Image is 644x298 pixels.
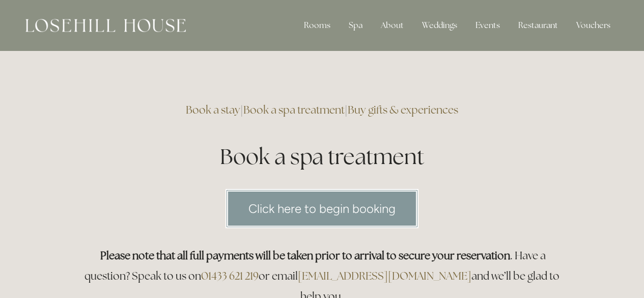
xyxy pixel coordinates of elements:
a: Vouchers [568,15,619,36]
div: Rooms [296,15,339,36]
a: Book a stay [186,103,240,117]
div: Spa [341,15,371,36]
h3: | | [79,100,566,120]
img: Losehill House [25,19,186,32]
strong: Please note that all full payments will be taken prior to arrival to secure your reservation [100,249,510,262]
a: Book a spa treatment [243,103,345,117]
a: Buy gifts & experiences [348,103,458,117]
div: About [373,15,412,36]
a: Click here to begin booking [226,189,418,228]
div: Restaurant [510,15,566,36]
a: [EMAIL_ADDRESS][DOMAIN_NAME] [298,269,471,283]
div: Events [467,15,508,36]
a: 01433 621 219 [201,269,259,283]
h1: Book a spa treatment [79,142,566,172]
div: Weddings [414,15,465,36]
